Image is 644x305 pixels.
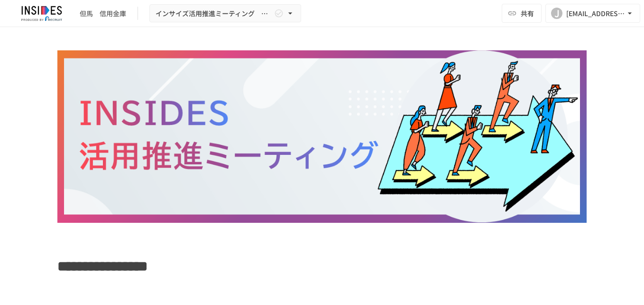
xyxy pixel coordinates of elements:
div: 但馬 信用金庫 [80,9,126,19]
div: [EMAIL_ADDRESS][DOMAIN_NAME] [566,8,625,19]
button: 共有 [502,4,542,23]
span: 共有 [521,8,534,19]
button: J[EMAIL_ADDRESS][DOMAIN_NAME] [545,4,640,23]
div: J [551,8,562,19]
span: インサイズ活用推進ミーティング ～3回目～ [156,8,272,19]
img: O5DqIo9zSHPn2EzYg8ZhOL68XrMhaihYNmSUcJ1XRkK [57,50,587,223]
img: JmGSPSkPjKwBq77AtHmwC7bJguQHJlCRQfAXtnx4WuV [11,6,72,21]
button: インサイズ活用推進ミーティング ～3回目～ [149,4,301,23]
